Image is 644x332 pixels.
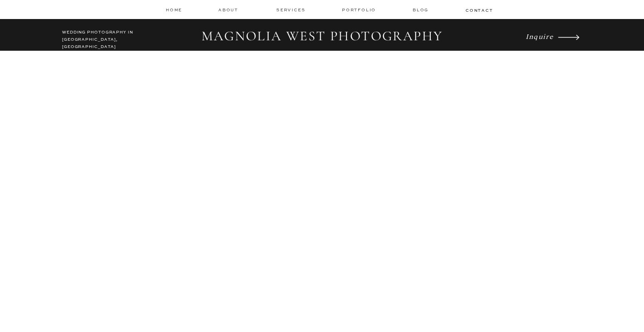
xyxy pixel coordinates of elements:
i: Inquire [526,32,553,40]
h2: WEDDING PHOTOGRAPHY IN [GEOGRAPHIC_DATA], [GEOGRAPHIC_DATA] [62,29,142,45]
h2: MAGNOLIA WEST PHOTOGRAPHY [195,28,449,45]
a: contact [466,7,492,13]
a: Blog [413,7,431,13]
a: Portfolio [342,7,378,13]
h1: Los Angeles Wedding Photographer [149,277,496,295]
i: Timeless Images & an Unparalleled Experience [132,231,511,263]
a: about [218,7,241,13]
a: home [166,7,183,13]
a: Inquire [526,30,556,43]
a: services [276,7,307,13]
